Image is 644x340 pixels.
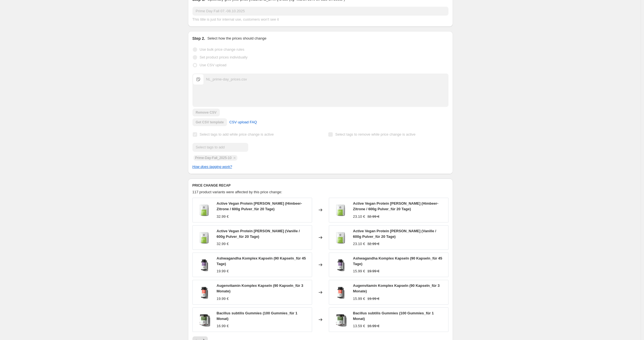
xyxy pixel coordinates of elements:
[217,256,306,266] span: Ashwagandha Komplex Kapseln (90 Kapseln_für 45 Tage)
[353,241,365,247] div: 23.10 €
[335,132,416,136] span: Select tags to remove while price change is active
[200,132,274,136] span: Select tags to add while price change is active
[217,241,229,247] div: 32.99 €
[192,183,448,188] h6: PRICE CHANGE RECAP
[217,268,229,274] div: 19.99 €
[196,284,212,301] img: augenvitamin-komplex-kapseln-20160-01-packshot-t_filled_80x.webp
[367,214,379,219] strike: 32.99 €
[192,17,279,21] span: This title is just for internal use, customers won't see it
[217,323,229,329] div: 16.99 €
[332,284,349,301] img: augenvitamin-komplex-kapseln-20160-01-packshot-t_filled_80x.webp
[332,229,349,246] img: active-vegan-protein-himbeer-zitrone-18914-01_packshot_t_filled_80x.webp
[332,202,349,218] img: active-vegan-protein-himbeer-zitrone-18914-01_packshot_t_filled_80x.webp
[200,47,244,52] span: Use bulk price change rules
[353,214,365,219] div: 23.10 €
[353,311,434,321] span: Bacillus subtilis Gummies (100 Gummies_für 1 Monat)
[196,202,212,218] img: active-vegan-protein-himbeer-zitrone-18914-01_packshot_t_filled_80x.webp
[217,201,302,211] span: Active Vegan Protein [PERSON_NAME] (Himbeer-Zitrone / 600g Pulver_für 20 Tage)
[217,214,229,219] div: 32.99 €
[229,119,257,125] span: CSV upload FAQ
[353,283,440,293] span: Augenvitamin Komplex Kapseln (90 Kapseln_für 3 Monate)
[200,55,248,59] span: Set product prices individually
[367,323,379,329] strike: 16.99 €
[192,143,248,152] input: Select tags to add
[200,63,226,67] span: Use CSV upload
[192,165,232,169] a: How does tagging work?
[207,36,266,41] p: Select how the prices should change
[353,296,365,302] div: 15.99 €
[196,311,212,328] img: bacillus-subtilis-gummies-17918-01_packshot_t_filled_80x.webp
[196,256,212,273] img: ashwagandha-komplex-20192_01_packshot_t_filled_80x.webp
[217,296,229,302] div: 19.99 €
[367,268,379,274] strike: 19.99 €
[206,77,247,82] div: NL_prime-day_prices.csv
[192,36,205,41] h2: Step 2.
[353,268,365,274] div: 15.99 €
[217,311,298,321] span: Bacillus subtilis Gummies (100 Gummies_für 1 Monat)
[353,201,438,211] span: Active Vegan Protein [PERSON_NAME] (Himbeer-Zitrone / 600g Pulver_für 20 Tage)
[226,118,260,127] a: CSV upload FAQ
[217,229,300,239] span: Active Vegan Protein [PERSON_NAME] (Vanille / 600g Pulver_für 20 Tage)
[192,7,448,16] input: 30% off holiday sale
[353,256,442,266] span: Ashwagandha Komplex Kapseln (90 Kapseln_für 45 Tage)
[332,256,349,273] img: ashwagandha-komplex-20192_01_packshot_t_filled_80x.webp
[332,311,349,328] img: bacillus-subtilis-gummies-17918-01_packshot_t_filled_80x.webp
[367,241,379,247] strike: 32.99 €
[196,229,212,246] img: active-vegan-protein-himbeer-zitrone-18914-01_packshot_t_filled_80x.webp
[353,323,365,329] div: 13.59 €
[217,283,303,293] span: Augenvitamin Komplex Kapseln (90 Kapseln_für 3 Monate)
[192,190,282,194] span: 117 product variants were affected by this price change:
[353,229,436,239] span: Active Vegan Protein [PERSON_NAME] (Vanille / 600g Pulver_für 20 Tage)
[367,296,379,302] strike: 19.99 €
